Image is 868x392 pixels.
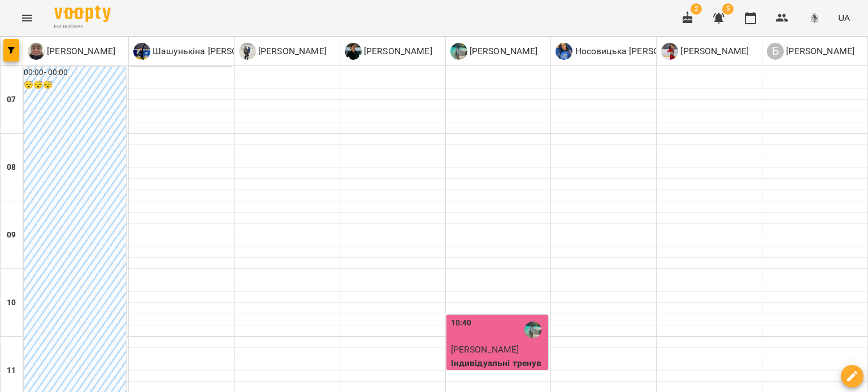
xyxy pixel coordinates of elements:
[722,3,734,15] span: 5
[691,3,702,15] span: 2
[133,43,276,60] a: Ш Шашунькіна [PERSON_NAME]
[467,45,538,58] p: [PERSON_NAME]
[345,43,432,60] a: Г [PERSON_NAME]
[555,43,697,60] div: Носовицька Марія
[133,43,276,60] div: Шашунькіна Софія
[7,94,16,106] h6: 07
[14,5,41,32] button: Menu
[555,43,572,60] img: Н
[24,67,126,79] h6: 00:00 - 00:00
[838,12,850,24] span: UA
[834,7,854,28] button: UA
[7,229,16,241] h6: 09
[767,43,854,60] a: Б [PERSON_NAME]
[345,43,362,60] img: Г
[239,43,327,60] a: Б [PERSON_NAME]
[28,43,115,60] a: Ч [PERSON_NAME]
[661,43,749,60] div: Наумко Софія
[45,45,115,58] p: [PERSON_NAME]
[54,23,111,30] span: For Business
[450,43,538,60] div: Павлова Алла
[767,43,784,60] div: Б
[450,43,538,60] a: П [PERSON_NAME]
[54,6,111,22] img: Voopty Logo
[555,43,697,60] a: Н Носовицька [PERSON_NAME]
[451,356,546,383] p: Індивідуальні тренування «FYFTI ICE»
[767,43,854,60] div: Богачова Олена
[524,321,541,338] img: Павлова Алла
[150,45,276,58] p: Шашунькіна [PERSON_NAME]
[362,45,432,58] p: [PERSON_NAME]
[256,45,327,58] p: [PERSON_NAME]
[239,43,256,60] img: Б
[451,344,519,355] span: [PERSON_NAME]
[345,43,432,60] div: Гожва Анастасія
[7,297,16,309] h6: 10
[239,43,327,60] div: Бабін Микола
[806,10,822,26] img: 8c829e5ebed639b137191ac75f1a07db.png
[24,79,126,91] h6: 😴😴😴
[450,43,467,60] img: П
[784,45,854,58] p: [PERSON_NAME]
[661,43,678,60] img: Н
[451,317,472,329] label: 10:40
[678,45,749,58] p: [PERSON_NAME]
[28,43,45,60] img: Ч
[133,43,150,60] img: Ш
[28,43,115,60] div: Чайкіна Юлія
[7,161,16,174] h6: 08
[661,43,749,60] a: Н [PERSON_NAME]
[572,45,697,58] p: Носовицька [PERSON_NAME]
[7,364,16,377] h6: 11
